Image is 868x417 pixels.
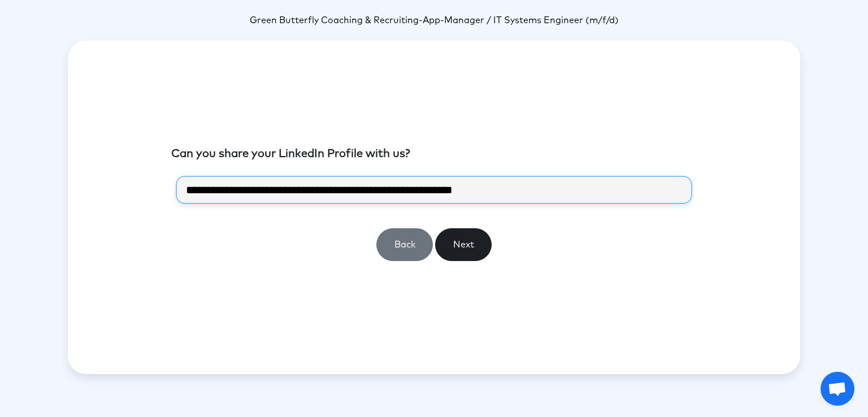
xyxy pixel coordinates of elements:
[423,16,619,25] span: App-Manager / IT Systems Engineer (m/f/d)
[435,228,492,261] button: Next
[250,16,419,25] span: Green Butterfly Coaching & Recruiting
[171,145,410,162] label: Can you share your LinkedIn Profile with us?
[821,372,854,406] a: Ouvrir le chat
[376,228,433,261] button: Back
[68,14,800,27] p: -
